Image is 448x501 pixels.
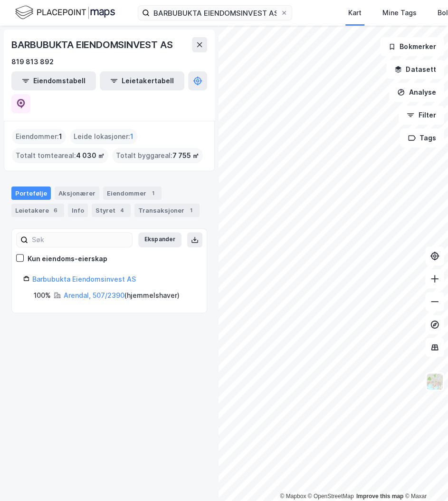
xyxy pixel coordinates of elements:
[12,148,108,163] div: Totalt tomteareal :
[389,83,444,102] button: Analyse
[34,290,51,301] div: 100%
[382,7,417,19] div: Mine Tags
[11,187,51,200] div: Portefølje
[28,253,107,265] div: Kun eiendoms-eierskap
[15,4,115,21] img: logo.f888ab2527a4732fd821a326f86c7f29.svg
[64,291,124,299] a: Arendal, 507/2390
[308,493,354,500] a: OpenStreetMap
[348,7,362,19] div: Kart
[150,6,280,20] input: Søk på adresse, matrikkel, gårdeiere, leietakere eller personer
[55,187,99,200] div: Aksjonærer
[64,290,180,301] div: ( hjemmelshaver )
[399,106,444,125] button: Filter
[28,233,132,247] input: Søk
[280,493,306,500] a: Mapbox
[70,129,137,144] div: Leide lokasjoner :
[68,204,88,217] div: Info
[134,204,200,217] div: Transaksjoner
[11,56,54,68] div: 819 813 892
[138,232,181,247] button: Ekspander
[32,275,136,283] a: Barbubukta Eiendomsinvest AS
[11,71,96,90] button: Eiendomstabell
[426,373,444,391] img: Z
[92,204,131,217] div: Styret
[12,129,66,144] div: Eiendommer :
[172,150,199,161] span: 7 755 ㎡
[103,187,162,200] div: Eiendommer
[386,60,444,79] button: Datasett
[51,206,60,215] div: 6
[59,131,62,142] span: 1
[11,37,174,52] div: BARBUBUKTA EIENDOMSINVEST AS
[100,71,184,90] button: Leietakertabell
[130,131,133,142] span: 1
[400,455,448,501] iframe: Chat Widget
[380,37,444,56] button: Bokmerker
[112,148,203,163] div: Totalt byggareal :
[356,493,403,500] a: Improve this map
[148,188,158,198] div: 1
[117,206,127,215] div: 4
[11,204,64,217] div: Leietakere
[76,150,105,161] span: 4 030 ㎡
[186,206,196,215] div: 1
[400,128,444,147] button: Tags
